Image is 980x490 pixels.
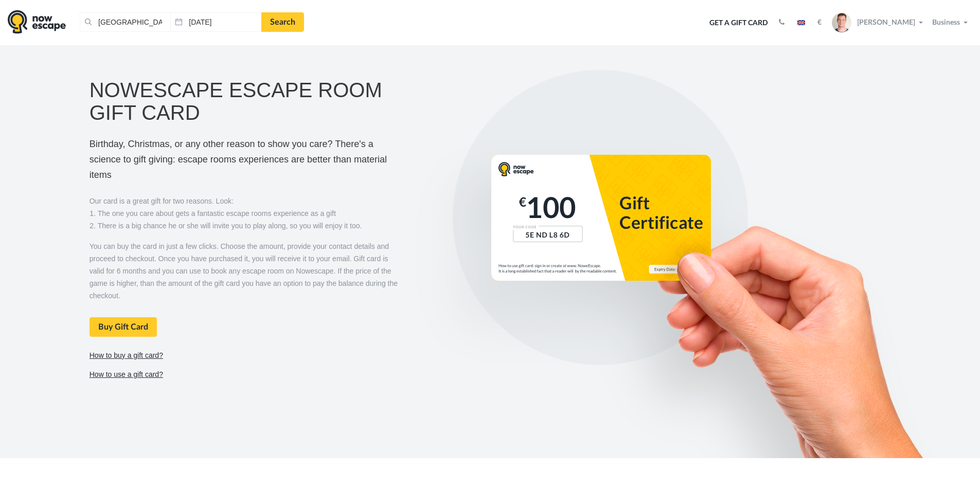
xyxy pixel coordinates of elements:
[90,79,401,124] h1: Nowescape Escape Room Gift Card
[90,136,401,183] div: Birthday, Christmas, or any other reason to show you care? There's a science to gift giving: esca...
[98,220,401,232] li: There is a big chance he or she will invite you to play along, so you will enjoy it too.
[90,317,157,337] a: Buy Gift Card
[817,19,822,26] strong: €
[706,12,772,34] a: Get a Gift Card
[98,207,401,220] li: The one you care about gets a fantastic escape rooms experience as a gift
[932,19,960,26] span: Business
[8,10,66,34] img: logo
[90,195,401,207] p: Our card is a great gift for two reasons. Look:
[797,20,805,25] img: en.jpg
[812,17,827,28] button: €
[90,370,163,379] a: How to use a gift card?
[829,12,928,33] button: [PERSON_NAME]
[857,17,915,26] span: [PERSON_NAME]
[170,12,261,32] input: Date
[90,351,163,360] a: How to buy a gift card?
[261,12,304,32] a: Search
[930,17,972,28] button: Business
[90,240,401,302] p: You can buy the card in just a few clicks. Choose the amount, provide your contact details and pr...
[80,12,170,32] input: Place or Room Name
